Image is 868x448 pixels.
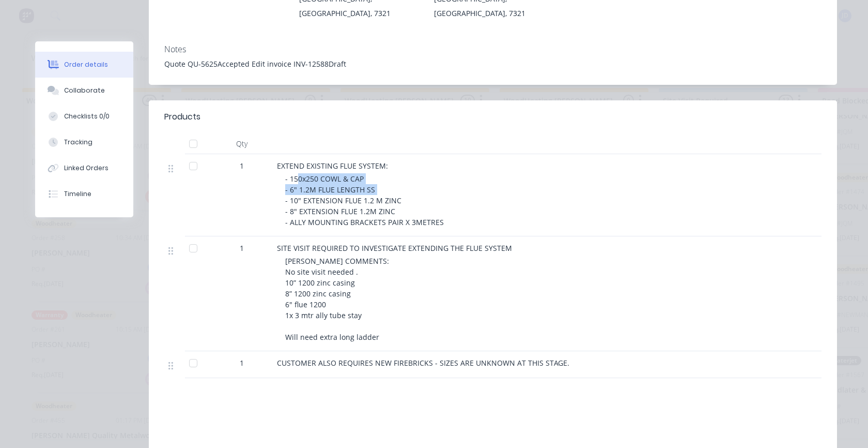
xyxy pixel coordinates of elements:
span: EXTEND EXISTING FLUE SYSTEM: [277,161,388,171]
span: 1 [240,160,244,171]
span: SITE VISIT REQUIRED TO INVESTIGATE EXTENDING THE FLUE SYSTEM [277,243,512,253]
button: Collaborate [35,78,133,103]
span: 1 [240,357,244,368]
div: Timeline [64,189,91,199]
span: [PERSON_NAME] COMMENTS: No site visit needed . 10” 1200 zinc casing 8” 1200 zinc casing 6" flue 1... [285,256,389,342]
span: CUSTOMER ALSO REQUIRES NEW FIREBRICKS - SIZES ARE UNKNOWN AT THIS STAGE. [277,358,569,368]
button: Timeline [35,181,133,207]
span: 1 [240,243,244,253]
button: Tracking [35,129,133,155]
div: Order details [64,60,108,69]
div: Notes [164,44,822,54]
span: - 150x250 COWL & CAP - 6" 1.2M FLUE LENGTH SS - 10" EXTENSION FLUE 1.2 M ZINC - 8" EXTENSION FLUE... [285,174,444,227]
div: Collaborate [64,86,105,95]
div: Products [164,111,200,123]
div: Quote QU-5625Accepted Edit invoice INV-12588Draft [164,58,822,69]
div: Tracking [64,138,92,147]
button: Linked Orders [35,155,133,181]
button: Order details [35,52,133,78]
div: Checklists 0/0 [64,112,110,121]
button: Checklists 0/0 [35,103,133,129]
div: Qty [211,133,273,154]
div: Linked Orders [64,163,109,173]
